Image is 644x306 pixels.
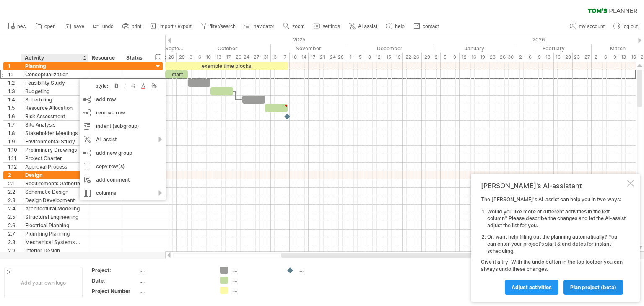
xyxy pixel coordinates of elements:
div: 1.1 [8,70,21,78]
a: my account [568,21,607,32]
div: Plumbing Planning [25,230,83,238]
div: January 2026 [433,44,516,53]
div: 5 - 9 [441,53,460,62]
div: 16 - 20 [554,53,573,62]
div: 9 - 13 [535,53,554,62]
div: example time blocks: [165,62,288,70]
div: 1.6 [8,112,21,120]
span: Adjust activities [512,284,552,290]
div: 1.10 [8,146,21,154]
span: remove row [96,109,125,116]
div: 12 - 16 [460,53,478,62]
a: AI assist [347,21,379,32]
div: add row [80,93,166,106]
div: 2.3 [8,196,21,204]
div: .... [299,267,344,274]
div: 22-26 [158,53,177,62]
div: 2.7 [8,230,21,238]
span: filter/search [210,23,236,29]
div: Project Charter [25,154,83,162]
div: Interior Design [25,246,83,254]
div: Schematic Design [25,188,83,196]
span: log out [623,23,638,29]
span: save [74,23,84,29]
div: Preliminary Drawings [25,146,83,154]
div: Requirements Gathering [25,179,83,187]
div: 2.8 [8,238,21,246]
a: plan project (beta) [563,280,623,295]
div: 1.4 [8,96,21,104]
div: 2 - 6 [592,53,610,62]
div: 23 - 27 [573,53,592,62]
span: new [17,23,26,29]
div: 22-26 [403,53,422,62]
div: copy row(s) [80,160,166,173]
li: Or, want help filling out the planning automatically? You can enter your project's start & end da... [487,233,626,254]
div: 2.4 [8,205,21,213]
div: Site Analysis [25,121,83,129]
span: my account [579,23,605,29]
div: start [165,70,188,78]
div: Approval Process [25,163,83,171]
div: Mechanical Systems Design [25,238,83,246]
a: contact [411,21,441,32]
div: .... [232,267,278,274]
div: The [PERSON_NAME]'s AI-assist can help you in two ways: Give it a try! With the undo button in th... [481,196,626,294]
div: 1 [8,62,21,70]
div: Resource Allocation [25,104,83,112]
div: Architectural Modeling [25,205,83,213]
div: 2.1 [8,179,21,187]
a: save [62,21,87,32]
div: add new group [80,146,166,160]
div: 17 - 21 [309,53,327,62]
span: settings [323,23,340,29]
div: Feasibility Study [25,79,83,87]
div: columns [80,187,166,200]
div: .... [140,277,210,284]
a: zoom [281,21,307,32]
span: help [395,23,405,29]
div: December 2025 [346,44,433,53]
div: 1.11 [8,154,21,162]
div: 1.5 [8,104,21,112]
li: Would you like more or different activities in the left column? Please describe the changes and l... [487,208,626,229]
div: Conceptualization [25,70,83,78]
span: import / export [159,23,192,29]
div: Add your own logo [4,267,83,298]
div: 1.2 [8,79,21,87]
a: undo [91,21,116,32]
span: print [132,23,141,29]
div: Budgeting [25,87,83,95]
div: .... [232,287,278,294]
div: 2 [8,171,21,179]
div: Design [25,171,83,179]
div: Stakeholder Meetings [25,129,83,137]
span: open [44,23,56,29]
a: log out [611,21,640,32]
div: 2.6 [8,221,21,229]
span: plan project (beta) [570,284,616,290]
a: import / export [148,21,194,32]
span: AI assist [358,23,377,29]
div: 2.9 [8,246,21,254]
div: 6 - 10 [195,53,214,62]
a: open [33,21,58,32]
div: 29 - 2 [422,53,441,62]
a: Adjust activities [505,280,558,295]
div: style: [83,83,112,89]
div: 1 - 5 [346,53,365,62]
div: 2.5 [8,213,21,221]
div: 1.8 [8,129,21,137]
div: Status [126,54,145,62]
div: .... [140,267,210,274]
div: Risk Assessment [25,112,83,120]
div: Planning [25,62,83,70]
div: .... [140,288,210,295]
div: Design Development [25,196,83,204]
div: November 2025 [271,44,346,53]
div: 3 - 7 [271,53,290,62]
div: Project: [92,267,138,274]
div: 1.3 [8,87,21,95]
div: Resource [92,54,117,62]
div: indent (subgroup) [80,119,166,133]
